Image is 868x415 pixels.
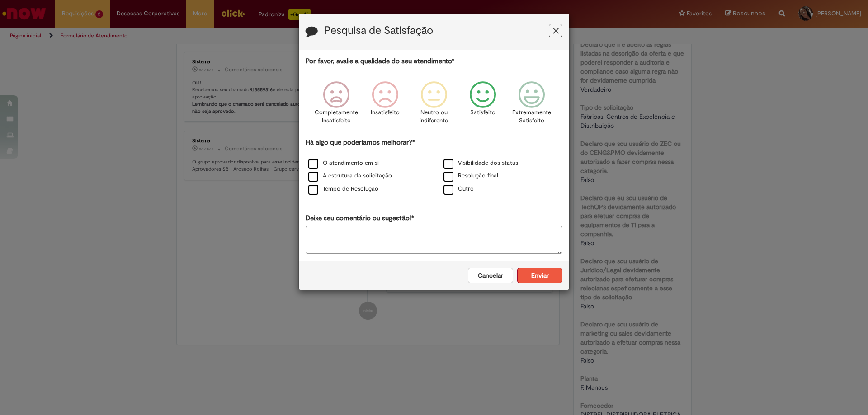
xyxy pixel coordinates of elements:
p: Satisfeito [470,108,495,117]
div: Neutro ou indiferente [411,75,457,136]
button: Cancelar [468,268,513,283]
div: Extremamente Satisfeito [509,75,555,136]
label: Visibilidade dos status [443,159,518,168]
label: Pesquisa de Satisfação [324,25,433,37]
p: Insatisfeito [371,108,400,117]
label: Deixe seu comentário ou sugestão!* [306,214,414,223]
label: Por favor, avalie a qualidade do seu atendimento* [306,56,454,66]
p: Completamente Insatisfeito [315,108,358,125]
label: Tempo de Resolução [308,185,378,193]
div: Completamente Insatisfeito [313,75,359,136]
div: Satisfeito [460,75,506,136]
p: Neutro ou indiferente [418,108,450,125]
div: Insatisfeito [362,75,408,136]
label: O atendimento em si [308,159,379,168]
div: Há algo que poderíamos melhorar?* [306,138,562,196]
p: Extremamente Satisfeito [512,108,551,125]
label: Outro [443,185,474,193]
label: A estrutura da solicitação [308,172,392,180]
button: Enviar [517,268,562,283]
label: Resolução final [443,172,498,180]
